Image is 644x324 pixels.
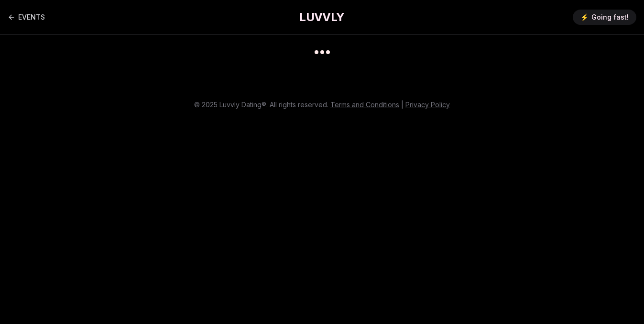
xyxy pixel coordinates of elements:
[8,8,45,27] a: Back to events
[591,12,629,22] span: Going fast!
[580,12,589,22] span: ⚡️
[299,10,344,25] a: LUVVLY
[330,101,399,109] a: Terms and Conditions
[405,101,450,109] a: Privacy Policy
[401,101,404,109] span: |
